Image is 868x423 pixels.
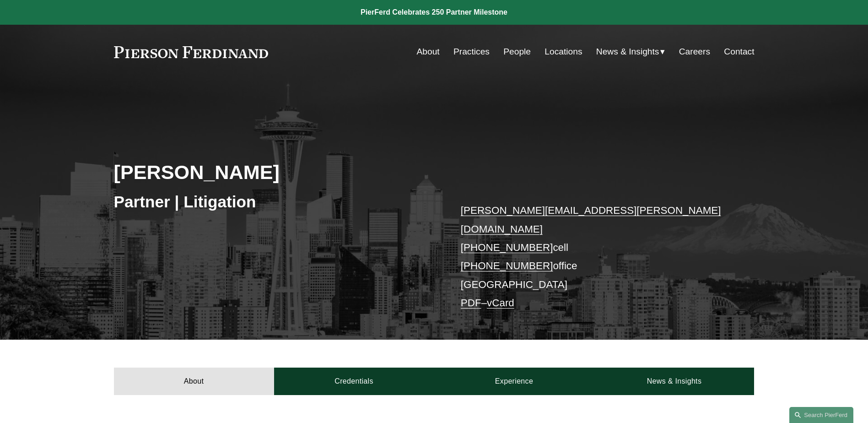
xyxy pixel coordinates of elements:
a: folder dropdown [596,43,665,60]
a: PDF [461,297,481,309]
a: People [503,43,531,60]
a: News & Insights [594,368,754,395]
a: About [417,43,440,60]
h2: [PERSON_NAME] [114,160,434,184]
a: [PERSON_NAME][EMAIL_ADDRESS][PERSON_NAME][DOMAIN_NAME] [461,205,721,234]
a: Practices [453,43,490,60]
a: About [114,368,274,395]
h3: Partner | Litigation [114,192,434,212]
a: vCard [487,297,514,309]
span: News & Insights [596,44,659,60]
a: Search this site [789,407,853,423]
a: Credentials [274,368,434,395]
a: [PHONE_NUMBER] [461,242,553,253]
p: cell office [GEOGRAPHIC_DATA] – [461,201,728,312]
a: Locations [545,43,582,60]
a: Careers [679,43,710,60]
a: Experience [434,368,594,395]
a: [PHONE_NUMBER] [461,260,553,271]
a: Contact [724,43,754,60]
